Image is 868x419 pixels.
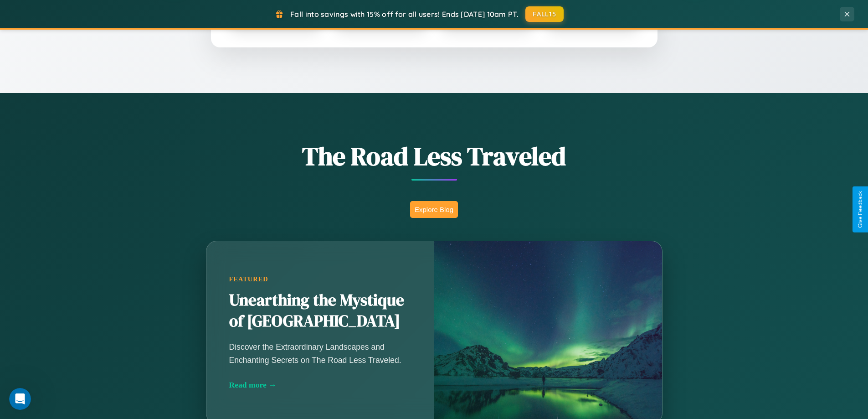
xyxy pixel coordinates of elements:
div: Read more → [229,380,411,390]
p: Discover the Extraordinary Landscapes and Enchanting Secrets on The Road Less Traveled. [229,341,411,366]
div: Featured [229,275,411,283]
button: Explore Blog [410,201,458,218]
iframe: Intercom live chat [9,388,31,410]
div: Give Feedback [857,191,863,228]
span: Fall into savings with 15% off for all users! Ends [DATE] 10am PT. [290,10,519,19]
h2: Unearthing the Mystique of [GEOGRAPHIC_DATA] [229,290,411,332]
h1: The Road Less Traveled [161,139,708,174]
button: FALL15 [525,6,564,22]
